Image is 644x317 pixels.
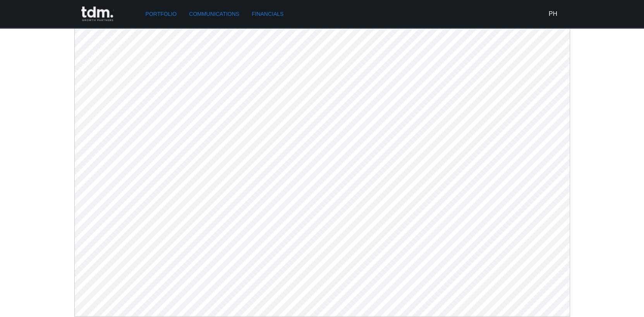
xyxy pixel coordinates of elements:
[74,28,570,317] img: desktop-pdf
[548,9,557,19] h6: PH
[249,7,287,21] a: Financials
[545,6,561,22] button: PH
[143,7,180,21] a: Portfolio
[186,7,242,21] a: Communications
